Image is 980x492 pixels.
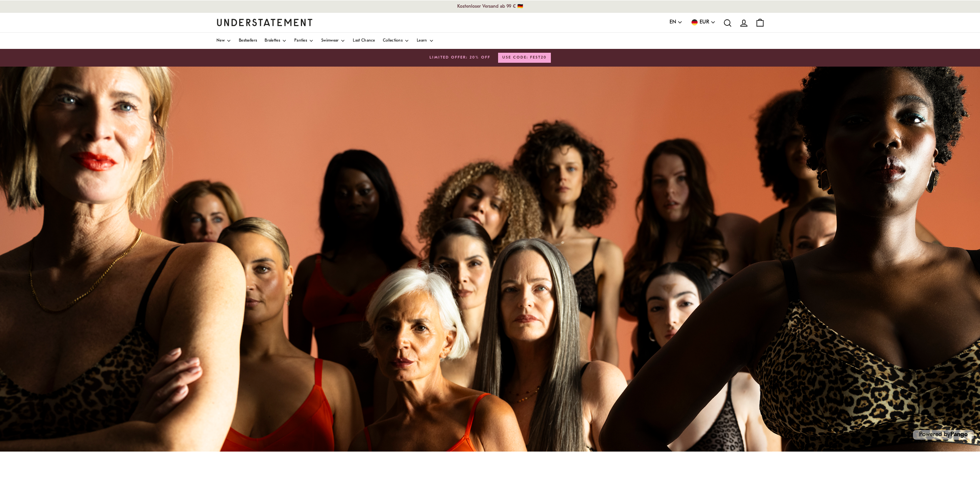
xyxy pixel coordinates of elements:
span: Bestsellers [239,39,257,43]
button: USE CODE: FEST20 [498,53,551,63]
a: New [216,33,231,49]
a: Panties [294,33,314,49]
a: Understatement Homepage [216,19,313,26]
span: Panties [294,39,307,43]
span: EN [670,18,676,27]
span: New [216,39,225,43]
p: Kostenloser Versand ab 99 € 🇩🇪 [432,2,548,12]
a: Collections [383,33,409,49]
a: Bralettes [265,33,287,49]
a: LIMITED OFFER: 20% OFFUSE CODE: FEST20 [216,53,764,63]
a: Learn [417,33,434,49]
p: Powered by [913,430,974,440]
span: Bralettes [265,39,280,43]
span: Swimwear [321,39,339,43]
span: Collections [383,39,403,43]
button: EN [670,18,683,27]
a: Pango [950,432,968,438]
span: Learn [417,39,427,43]
span: EUR [700,18,709,27]
span: LIMITED OFFER: 20% OFF [430,55,490,61]
span: Last Chance [353,39,375,43]
button: EUR [690,18,716,27]
a: Last Chance [353,33,375,49]
a: Swimwear [321,33,345,49]
a: Bestsellers [239,33,257,49]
